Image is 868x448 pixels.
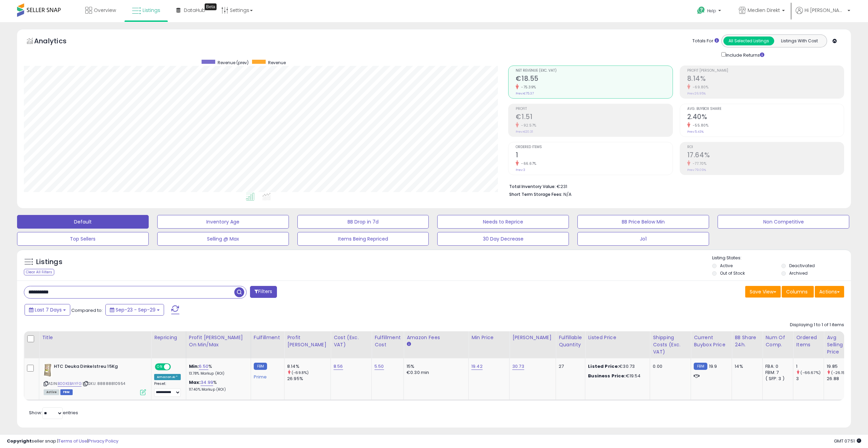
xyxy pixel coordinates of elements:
[516,168,525,172] small: Prev: 3
[577,215,709,229] button: BB Price Below Min
[83,381,125,386] span: | SKU: 88888810954
[58,381,82,387] a: B00KEBAYFG
[687,151,844,160] h2: 17.64%
[735,334,760,348] div: BB Share 24h.
[154,381,181,397] div: Preset:
[143,7,160,14] span: Listings
[512,363,524,370] a: 30.73
[745,286,781,298] button: Save View
[157,215,289,229] button: Inventory Age
[105,304,164,316] button: Sep-23 - Sep-29
[71,307,103,314] span: Compared to:
[154,374,181,380] div: Amazon AI *
[516,107,672,111] span: Profit
[254,334,281,341] div: Fulfillment
[509,182,839,190] li: €231
[800,370,820,375] small: (-66.67%)
[189,363,199,370] b: Min:
[94,7,116,14] span: Overview
[559,363,580,370] div: 27
[796,334,821,348] div: Ordered Items
[437,215,569,229] button: Needs to Reprice
[735,363,757,370] div: 14%
[516,145,672,149] span: Ordered Items
[54,363,137,372] b: HTC Deuka Dinkelstreu 15Kg
[437,232,569,246] button: 30 Day Decrease
[254,372,279,380] div: Prime
[697,6,705,15] i: Get Help
[407,341,411,347] small: Amazon Fees.
[297,232,429,246] button: Items Being Repriced
[687,91,706,96] small: Prev: 26.95%
[748,7,780,14] span: Medien Direkt
[720,270,745,276] label: Out of Stock
[765,363,788,370] div: FBA: 0
[201,379,213,386] a: 34.99
[653,334,688,356] div: Shipping Costs (Exc. VAT)
[516,91,534,96] small: Prev: €75.37
[35,306,62,313] span: Last 7 Days
[720,263,733,269] label: Active
[694,334,729,348] div: Current Buybox Price
[687,130,704,134] small: Prev: 5.43%
[292,370,309,375] small: (-69.8%)
[765,370,788,376] div: FBM: 7
[7,438,118,445] div: seller snap | |
[789,270,808,276] label: Archived
[199,363,208,370] a: 6.50
[796,376,824,382] div: 3
[17,232,149,246] button: Top Sellers
[694,363,707,370] small: FBM
[718,215,849,229] button: Non Competitive
[687,69,844,73] span: Profit [PERSON_NAME]
[687,107,844,111] span: Avg. Buybox Share
[374,363,384,370] a: 5.50
[815,286,844,298] button: Actions
[687,168,706,172] small: Prev: 79.09%
[765,376,788,382] div: ( SFP: 3 )
[519,85,536,90] small: -75.39%
[189,379,246,392] div: %
[334,334,369,348] div: Cost (Exc. VAT)
[297,215,429,229] button: BB Drop in 7d
[156,364,164,370] span: ON
[577,232,709,246] button: Jo1
[588,363,645,370] div: €30.73
[407,363,463,370] div: 15%
[786,288,808,295] span: Columns
[687,145,844,149] span: ROI
[268,60,286,66] span: Revenue
[205,3,217,10] div: Tooltip anchor
[690,161,707,166] small: -77.70%
[25,304,70,316] button: Last 7 Days
[287,334,328,348] div: Profit [PERSON_NAME]
[254,363,267,370] small: FBM
[116,306,156,313] span: Sep-23 - Sep-29
[716,51,773,59] div: Include Returns
[29,409,78,416] span: Show: entries
[374,334,401,348] div: Fulfillment Cost
[44,389,59,395] span: All listings currently available for purchase on Amazon
[17,215,149,229] button: Default
[512,334,553,341] div: [PERSON_NAME]
[58,438,87,444] a: Terms of Use
[834,438,861,444] span: 2025-10-8 07:51 GMT
[827,376,854,382] div: 26.88
[690,85,709,90] small: -69.80%
[509,184,556,189] b: Total Inventory Value:
[44,363,52,377] img: 41U7b+MTtQL._SL40_.jpg
[827,334,852,356] div: Avg Selling Price
[687,113,844,122] h2: 2.40%
[154,334,183,341] div: Repricing
[189,334,248,348] div: Profit [PERSON_NAME] on Min/Max
[60,389,73,395] span: FBM
[707,8,716,14] span: Help
[250,286,277,298] button: Filters
[690,123,709,128] small: -55.80%
[796,363,824,370] div: 1
[471,334,506,341] div: Min Price
[790,322,844,328] div: Displaying 1 to 1 of 1 items
[42,334,148,341] div: Title
[723,37,774,45] button: All Selected Listings
[692,38,719,44] div: Totals For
